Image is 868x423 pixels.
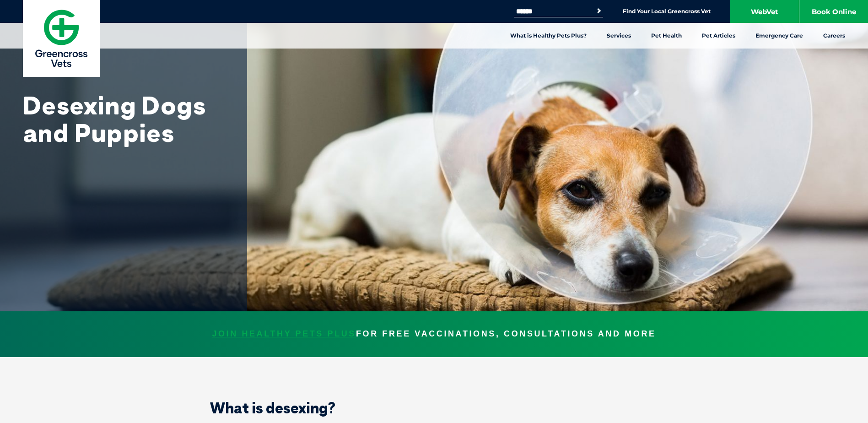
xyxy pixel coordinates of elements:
[692,23,745,49] a: Pet Articles
[594,6,604,16] button: Search
[641,23,692,49] a: Pet Health
[212,327,356,341] span: JOIN HEALTHY PETS PLUS
[9,327,859,341] p: FOR FREE VACCINATIONS, CONSULTATIONS AND MORE
[212,329,356,338] a: JOIN HEALTHY PETS PLUS
[813,23,855,49] a: Careers
[597,23,641,49] a: Services
[745,23,813,49] a: Emergency Care
[210,401,658,415] h2: What is desexing?
[623,8,711,15] a: Find Your Local Greencross Vet
[500,23,597,49] a: What is Healthy Pets Plus?
[23,92,224,146] h1: Desexing Dogs and Puppies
